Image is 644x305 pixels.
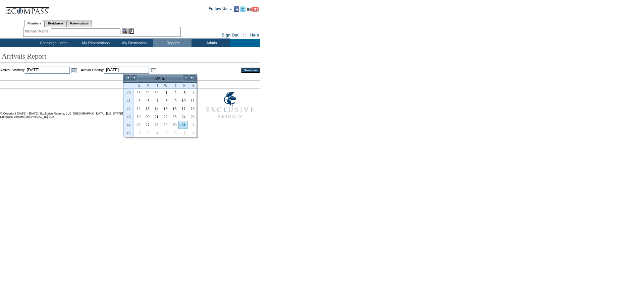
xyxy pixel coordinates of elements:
th: 41 [123,97,133,105]
a: 11 [188,97,196,104]
td: Concierge Home [30,39,76,47]
a: 4 [152,129,160,137]
a: 6 [170,129,178,137]
th: 45 [123,129,133,137]
td: Friday, October 31, 2025 [178,121,187,129]
td: Tuesday, October 21, 2025 [152,113,161,121]
td: Monday, October 06, 2025 [143,97,152,105]
th: 43 [123,113,133,121]
td: Wednesday, October 08, 2025 [161,97,170,105]
a: 5 [161,129,169,137]
a: 30 [152,89,160,96]
a: > [182,75,189,82]
a: 23 [170,113,178,121]
a: 2 [170,89,178,96]
td: Tuesday, September 30, 2025 [152,89,161,97]
th: Saturday [187,83,197,89]
a: 16 [170,105,178,112]
td: Thursday, October 30, 2025 [169,121,178,129]
td: Tuesday, October 14, 2025 [152,105,161,113]
img: Compass Home [6,2,49,15]
a: 7 [179,129,187,137]
a: 19 [134,113,142,121]
img: Become our fan on Facebook [234,6,239,12]
td: Saturday, October 18, 2025 [187,105,197,113]
a: << [124,75,131,82]
td: Reports [153,39,192,47]
a: 8 [161,97,169,104]
td: Friday, October 17, 2025 [178,105,187,113]
a: 14 [152,105,160,112]
td: Tuesday, October 07, 2025 [152,97,161,105]
img: Subscribe to our YouTube Channel [247,7,259,12]
td: Monday, September 29, 2025 [143,89,152,97]
td: Wednesday, October 01, 2025 [161,89,170,97]
input: Generate [241,68,260,73]
td: Wednesday, October 22, 2025 [161,113,170,121]
td: Monday, October 20, 2025 [143,113,152,121]
td: Tuesday, November 04, 2025 [152,129,161,137]
td: Saturday, October 25, 2025 [187,113,197,121]
td: Saturday, November 01, 2025 [187,121,197,129]
img: Exclusive Resorts [200,88,260,122]
a: Sign Out [222,33,238,37]
td: Monday, October 13, 2025 [143,105,152,113]
a: 10 [179,97,187,104]
td: Friday, November 07, 2025 [178,129,187,137]
a: 28 [134,89,142,96]
a: >> [189,75,196,82]
td: Arrival Starting: Arrival Ending: [0,67,232,74]
a: 6 [143,97,151,104]
a: Open the calendar popup. [70,67,78,74]
a: 1 [161,89,169,96]
a: 27 [143,121,151,129]
td: Wednesday, November 05, 2025 [161,129,170,137]
td: Sunday, October 12, 2025 [133,105,143,113]
td: Saturday, October 11, 2025 [187,97,197,105]
td: Thursday, October 23, 2025 [169,113,178,121]
a: 7 [152,97,160,104]
th: Friday [178,83,187,89]
img: Follow us on Twitter [240,6,246,12]
td: Thursday, November 06, 2025 [169,129,178,137]
td: Thursday, October 09, 2025 [169,97,178,105]
a: 12 [134,105,142,112]
td: Friday, October 24, 2025 [178,113,187,121]
a: 31 [179,121,187,129]
th: Tuesday [152,83,161,89]
a: Members [24,20,45,27]
a: 9 [170,97,178,104]
td: My Reservations [76,39,114,47]
td: Thursday, October 16, 2025 [169,105,178,113]
th: Monday [143,83,152,89]
td: Wednesday, October 29, 2025 [161,121,170,129]
td: My Destination [114,39,153,47]
a: 29 [161,121,169,129]
a: 29 [143,89,151,96]
a: Reservations [67,20,92,27]
a: < [131,75,138,82]
td: Sunday, October 19, 2025 [133,113,143,121]
td: Sunday, November 02, 2025 [133,129,143,137]
td: Saturday, November 08, 2025 [187,129,197,137]
th: Thursday [169,83,178,89]
th: 44 [123,121,133,129]
img: View [122,28,127,34]
a: Become our fan on Facebook [234,8,239,12]
a: 21 [152,113,160,121]
td: Saturday, October 04, 2025 [187,89,197,97]
a: 8 [188,129,196,137]
img: Reservations [128,28,134,34]
td: Thursday, October 02, 2025 [169,89,178,97]
td: Wednesday, October 15, 2025 [161,105,170,113]
div: Member Name: [25,28,51,34]
a: 15 [161,105,169,112]
a: 24 [179,113,187,121]
a: 28 [152,121,160,129]
th: Sunday [133,83,143,89]
td: Tuesday, October 28, 2025 [152,121,161,129]
a: 4 [188,89,196,96]
td: Admin [192,39,230,47]
th: 42 [123,105,133,113]
td: Monday, November 03, 2025 [143,129,152,137]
